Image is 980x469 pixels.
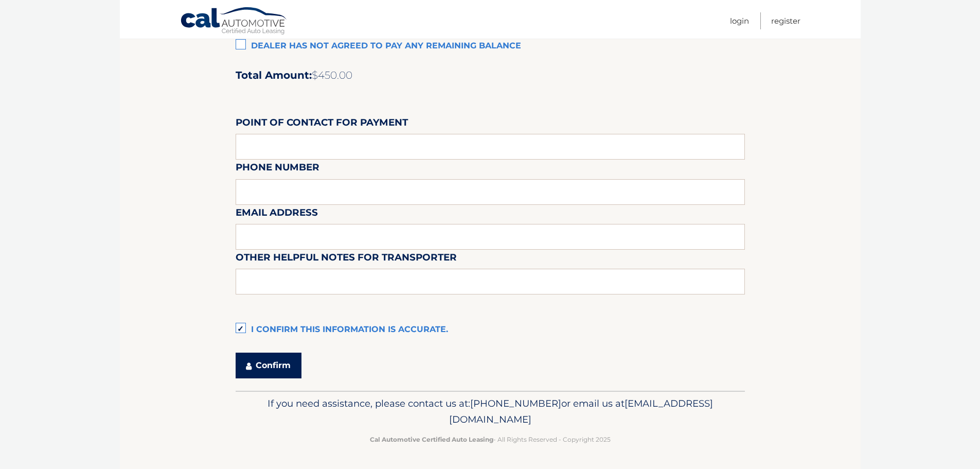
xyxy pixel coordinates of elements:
[312,69,352,81] span: $450.00
[236,36,745,57] label: Dealer has not agreed to pay any remaining balance
[236,115,408,134] label: Point of Contact for Payment
[470,397,561,409] span: [PHONE_NUMBER]
[236,205,318,224] label: Email Address
[242,434,738,445] p: - All Rights Reserved - Copyright 2025
[236,250,457,269] label: Other helpful notes for transporter
[771,12,800,29] a: Register
[180,7,288,37] a: Cal Automotive
[242,395,738,428] p: If you need assistance, please contact us at: or email us at
[236,320,745,340] label: I confirm this information is accurate.
[370,436,493,443] strong: Cal Automotive Certified Auto Leasing
[236,69,745,82] h2: Total Amount:
[236,353,301,378] button: Confirm
[730,12,749,29] a: Login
